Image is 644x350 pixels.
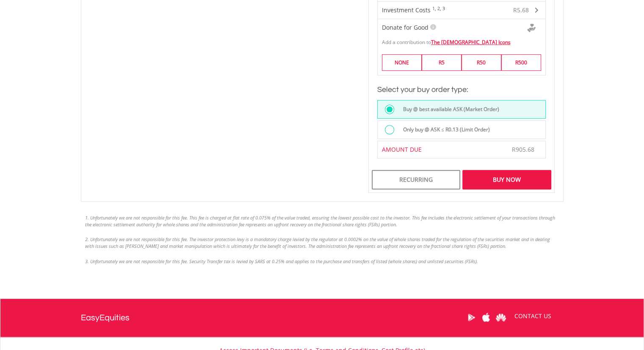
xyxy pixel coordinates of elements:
div: Add a contribution to [378,34,545,46]
a: Google Play [464,304,479,331]
h3: Select your buy order type: [377,84,546,96]
label: Only buy @ ASK ≤ R0.13 (Limit Order) [398,125,490,134]
label: R500 [501,54,541,71]
span: R5.68 [513,6,529,14]
div: Buy Now [462,170,551,189]
img: Donte For Good [527,24,536,32]
li: 2. Unfortunately we are not responsible for this fee. The investor protection levy is a mandatory... [85,236,559,249]
label: NONE [382,54,422,71]
span: Donate for Good [382,23,428,31]
label: Buy @ best available ASK (Market Order) [398,105,499,114]
a: Apple [479,304,494,331]
label: R50 [462,54,501,71]
span: R905.68 [512,145,534,153]
span: AMOUNT DUE [382,145,422,153]
a: EasyEquities [81,299,130,337]
a: The [DEMOGRAPHIC_DATA] Icons [431,39,511,46]
a: CONTACT US [509,304,557,328]
label: R5 [422,54,462,71]
li: 3. Unfortunately we are not responsible for this fee. Security Transfer tax is levied by SARS at ... [85,258,559,265]
sup: 1, 2, 3 [432,6,445,11]
li: 1. Unfortunately we are not responsible for this fee. This fee is charged at flat rate of 0.075% ... [85,214,559,228]
span: Investment Costs [382,6,431,14]
div: Recurring [372,170,460,189]
a: Huawei [494,304,509,331]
